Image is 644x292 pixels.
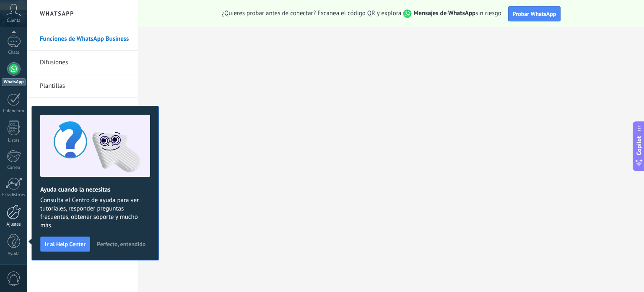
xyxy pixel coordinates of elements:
a: Difusiones [40,51,130,74]
li: Plantillas [27,74,138,98]
li: Bots [27,98,138,121]
span: Perfecto, entendido [97,241,145,247]
span: Ir al Help Center [45,241,86,247]
div: Listas [2,138,26,143]
div: Calendario [2,108,26,114]
li: Difusiones [27,51,138,74]
span: Probar WhatsApp [513,10,556,18]
span: Cuenta [7,18,21,24]
span: Consulta el Centro de ayuda para ver tutoriales, responder preguntas frecuentes, obtener soporte ... [40,196,150,230]
div: Chats [2,50,26,55]
div: Ajustes [2,222,26,227]
button: Probar WhatsApp [508,6,561,21]
a: Bots [40,98,130,121]
strong: Mensajes de WhatsApp [413,9,475,17]
h2: Ayuda cuando la necesitas [40,186,150,194]
div: Correo [2,165,26,171]
div: WhatsApp [2,78,26,86]
button: Perfecto, entendido [93,238,149,250]
span: ¿Quieres probar antes de conectar? Escanea el código QR y explora sin riesgo [222,9,501,18]
a: Funciones de WhatsApp Business [40,27,130,51]
button: Ir al Help Center [40,237,90,252]
li: Funciones de WhatsApp Business [27,27,138,51]
a: Plantillas [40,74,130,98]
span: Copilot [635,136,643,155]
div: Estadísticas [2,192,26,198]
div: Ayuda [2,251,26,257]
